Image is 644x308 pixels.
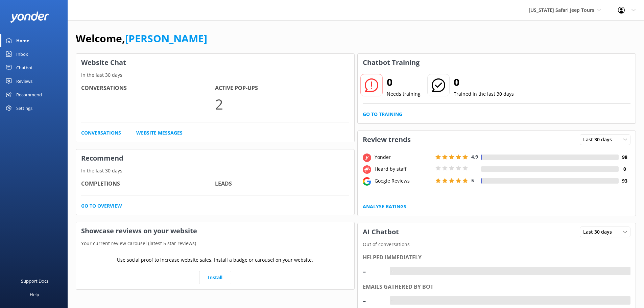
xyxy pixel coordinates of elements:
img: yonder-white-logo.png [10,11,49,23]
h2: 0 [454,74,514,90]
a: Install [199,271,231,284]
div: - [390,267,395,276]
h4: 93 [619,177,630,185]
span: Last 30 days [583,136,616,143]
p: In the last 30 days [76,167,354,174]
p: 2 [215,93,349,115]
div: - [390,296,395,305]
h4: Conversations [81,84,215,93]
h2: 0 [387,74,421,90]
div: Recommend [16,88,42,101]
a: Go to overview [81,202,122,210]
h4: Active Pop-ups [215,84,349,93]
div: Yonder [373,153,434,161]
span: Last 30 days [583,228,616,236]
p: Your current review carousel (latest 5 star reviews) [76,240,354,247]
span: 5 [471,177,474,184]
div: Chatbot [16,61,33,74]
h3: Recommend [76,149,354,167]
a: Go to Training [363,111,402,118]
a: Analyse Ratings [363,203,406,210]
a: Website Messages [136,129,183,137]
span: [US_STATE] Safari Jeep Tours [529,7,594,13]
div: Google Reviews [373,177,434,185]
h4: Leads [215,180,349,188]
div: Settings [16,101,32,115]
p: In the last 30 days [76,71,354,79]
div: - [363,263,383,279]
div: Helped immediately [363,253,631,262]
div: Support Docs [21,274,48,288]
p: Trained in the last 30 days [454,90,514,98]
a: Conversations [81,129,121,137]
h3: Chatbot Training [358,54,425,71]
div: Emails gathered by bot [363,283,631,291]
span: 4.9 [471,153,478,160]
a: [PERSON_NAME] [125,31,207,45]
div: Help [30,288,39,301]
div: Home [16,34,29,47]
p: Use social proof to increase website sales. Install a badge or carousel on your website. [117,256,313,264]
h3: AI Chatbot [358,223,404,241]
div: Inbox [16,47,28,61]
h3: Showcase reviews on your website [76,222,354,240]
h3: Website Chat [76,54,354,71]
h1: Welcome, [76,30,207,47]
div: Reviews [16,74,32,88]
h4: Completions [81,180,215,188]
h3: Review trends [358,131,416,148]
p: Needs training [387,90,421,98]
p: Out of conversations [358,241,636,248]
h4: 0 [619,165,630,173]
h4: 98 [619,153,630,161]
div: Heard by staff [373,165,434,173]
